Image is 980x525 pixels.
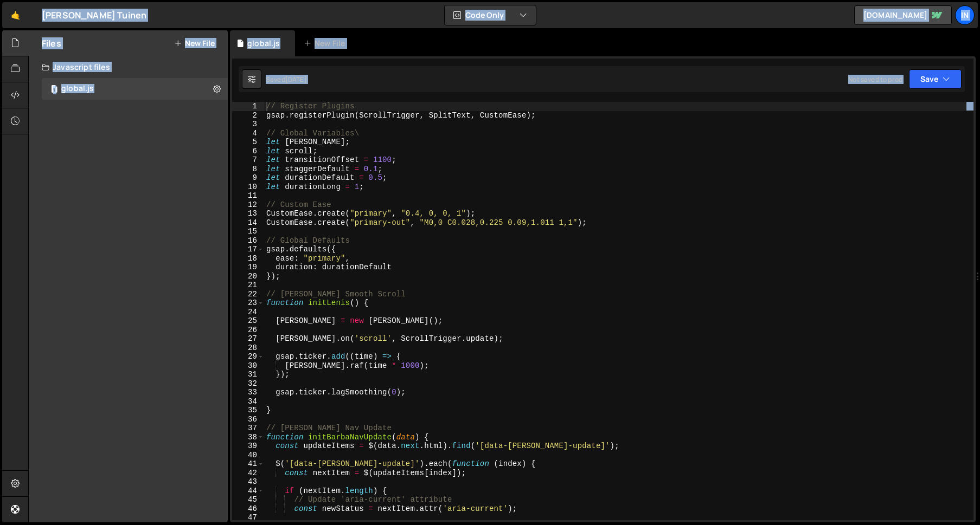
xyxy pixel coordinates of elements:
[232,361,264,371] div: 30
[232,442,264,451] div: 39
[232,343,264,353] div: 28
[909,69,962,89] button: Save
[232,504,264,514] div: 46
[232,236,264,245] div: 16
[232,272,264,281] div: 20
[232,111,264,120] div: 2
[285,75,307,84] div: [DATE]
[232,263,264,272] div: 19
[232,191,264,200] div: 11
[29,56,228,78] div: Javascript files
[232,102,264,111] div: 1
[232,183,264,192] div: 10
[232,397,264,406] div: 34
[42,78,228,100] : 16928/46355.js
[61,84,94,94] div: global.js
[232,451,264,460] div: 40
[232,308,264,317] div: 24
[232,415,264,424] div: 36
[955,5,975,25] a: In
[232,316,264,326] div: 25
[42,37,61,49] h2: Files
[232,352,264,361] div: 29
[232,334,264,343] div: 27
[232,209,264,218] div: 13
[232,370,264,379] div: 31
[232,155,264,165] div: 7
[266,75,307,84] div: Saved
[232,138,264,147] div: 5
[232,379,264,388] div: 32
[304,38,349,49] div: New File
[232,245,264,254] div: 17
[848,75,902,84] div: Not saved to prod
[2,2,29,28] a: 🤙
[174,39,215,48] button: New File
[232,495,264,504] div: 45
[232,424,264,433] div: 37
[232,513,264,522] div: 47
[232,147,264,156] div: 6
[232,129,264,138] div: 4
[232,290,264,299] div: 22
[232,388,264,397] div: 33
[232,254,264,263] div: 18
[232,165,264,174] div: 8
[232,173,264,183] div: 9
[232,433,264,442] div: 38
[232,299,264,308] div: 23
[247,38,280,49] div: global.js
[232,200,264,210] div: 12
[232,281,264,290] div: 21
[232,477,264,487] div: 43
[232,120,264,129] div: 3
[232,469,264,478] div: 42
[232,227,264,236] div: 15
[42,9,146,22] div: [PERSON_NAME] Tuinen
[232,326,264,335] div: 26
[232,406,264,415] div: 35
[232,487,264,496] div: 44
[854,5,952,25] a: [DOMAIN_NAME]
[445,5,536,25] button: Code Only
[51,86,57,94] span: 1
[232,218,264,228] div: 14
[232,459,264,469] div: 41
